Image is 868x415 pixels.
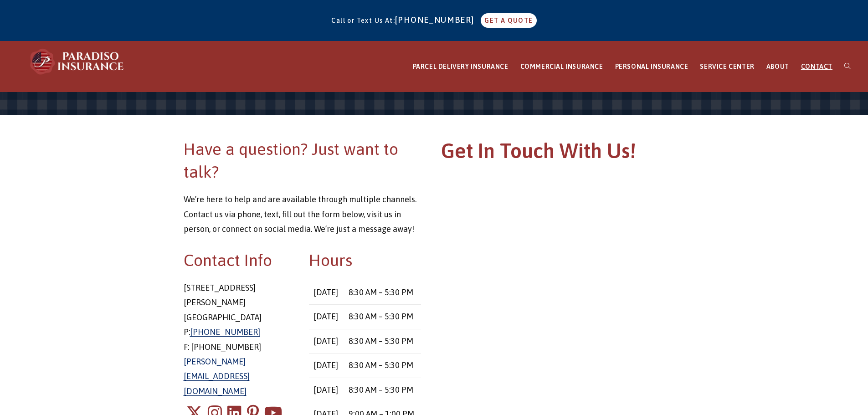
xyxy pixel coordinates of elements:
[349,312,413,321] time: 8:30 AM – 5:30 PM
[309,354,344,378] td: [DATE]
[615,63,688,70] span: PERSONAL INSURANCE
[520,63,603,70] span: COMMERCIAL INSURANCE
[441,138,679,169] h1: Get In Touch With Us!
[184,192,421,236] p: We’re here to help and are available through multiple channels. Contact us via phone, text, fill ...
[700,63,754,70] span: SERVICE CENTER
[760,41,795,92] a: ABOUT
[441,169,679,414] iframe: Contact Form
[27,48,128,75] img: Paradiso Insurance
[331,17,395,24] span: Call or Text Us At:
[309,249,421,272] h2: Hours
[349,287,413,297] time: 8:30 AM – 5:30 PM
[481,13,536,28] a: GET A QUOTE
[184,138,421,184] h2: Have a question? Just want to talk?
[184,249,296,272] h2: Contact Info
[184,357,250,396] a: [PERSON_NAME][EMAIL_ADDRESS][DOMAIN_NAME]
[407,41,514,92] a: PARCEL DELIVERY INSURANCE
[609,41,694,92] a: PERSONAL INSURANCE
[694,41,760,92] a: SERVICE CENTER
[349,360,413,370] time: 8:30 AM – 5:30 PM
[766,63,789,70] span: ABOUT
[349,336,413,346] time: 8:30 AM – 5:30 PM
[184,281,296,399] p: [STREET_ADDRESS] [PERSON_NAME][GEOGRAPHIC_DATA] P: F: [PHONE_NUMBER]
[395,15,479,25] a: [PHONE_NUMBER]
[514,41,609,92] a: COMMERCIAL INSURANCE
[309,329,344,353] td: [DATE]
[309,378,344,402] td: [DATE]
[309,281,344,305] td: [DATE]
[795,41,838,92] a: CONTACT
[413,63,508,70] span: PARCEL DELIVERY INSURANCE
[190,327,260,337] a: [PHONE_NUMBER]
[801,63,832,70] span: CONTACT
[349,385,413,395] time: 8:30 AM – 5:30 PM
[309,305,344,329] td: [DATE]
